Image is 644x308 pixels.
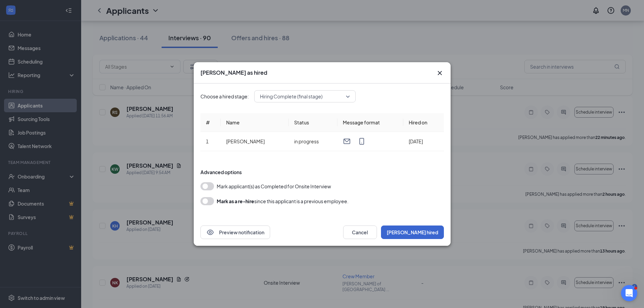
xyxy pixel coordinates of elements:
[217,182,331,190] span: Mark applicant(s) as Completed for Onsite Interview
[436,69,444,77] button: Close
[200,69,267,76] h3: [PERSON_NAME] as hired
[260,91,323,101] span: Hiring Complete (final stage)
[206,228,214,236] svg: Eye
[221,113,289,132] th: Name
[289,132,337,151] td: in progress
[403,113,444,132] th: Hired on
[206,138,209,144] span: 1
[381,226,444,239] button: [PERSON_NAME] hired
[436,69,444,77] svg: Cross
[403,132,444,151] td: [DATE]
[337,113,403,132] th: Message format
[200,226,270,239] button: EyePreview notification
[621,285,637,301] iframe: Intercom live chat
[217,198,254,204] b: Mark as a re-hire
[200,169,444,175] div: Advanced options
[200,93,249,100] span: Choose a hired stage:
[343,137,351,145] svg: Email
[343,226,377,239] button: Cancel
[217,197,349,205] div: since this applicant is a previous employee.
[221,132,289,151] td: [PERSON_NAME]
[358,137,366,145] svg: MobileSms
[289,113,337,132] th: Status
[200,113,221,132] th: #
